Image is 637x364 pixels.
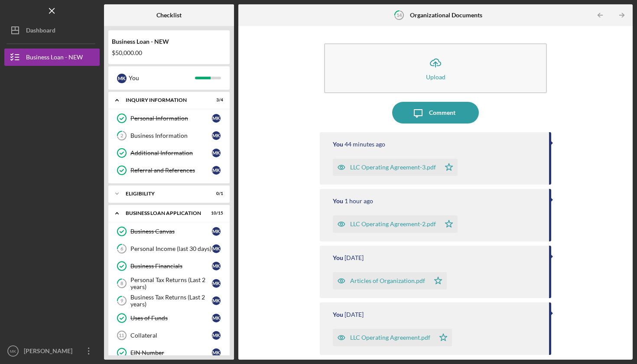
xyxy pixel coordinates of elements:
[130,294,212,308] div: Business Tax Returns (Last 2 years)
[112,38,226,45] div: Business Loan - NEW
[333,329,452,346] button: LLC Operating Agreement.pdf
[130,228,212,235] div: Business Canvas
[120,246,123,252] tspan: 6
[4,49,100,66] button: Business Loan - NEW
[212,262,221,270] div: M K
[130,167,212,174] div: Referral and References
[26,49,83,68] div: Business Loan - NEW
[126,211,201,216] div: BUSINESS LOAN APPLICATION
[333,159,458,176] button: LLC Operating Agreement-3.pdf
[344,311,364,318] time: 2025-10-09 00:44
[126,191,201,196] div: ELIGIBILITY
[212,131,221,140] div: M K
[333,254,343,261] div: You
[350,334,430,341] div: LLC Operating Agreement.pdf
[26,22,55,41] div: Dashboard
[113,292,225,309] a: 9Business Tax Returns (Last 2 years)MK
[113,257,225,275] a: Business FinancialsMK
[113,110,225,127] a: Personal InformationMK
[130,349,212,356] div: EIN Number
[350,277,425,284] div: Articles of Organization.pdf
[113,275,225,292] a: 8Personal Tax Returns (Last 2 years)MK
[120,298,123,304] tspan: 9
[130,276,212,290] div: Personal Tax Returns (Last 2 years)
[212,314,221,322] div: M K
[212,166,221,175] div: M K
[120,133,123,139] tspan: 2
[130,332,212,339] div: Collateral
[113,144,225,162] a: Additional InformationMK
[344,141,385,148] time: 2025-10-13 19:02
[113,240,225,257] a: 6Personal Income (last 30 days)MK
[344,198,373,205] time: 2025-10-13 18:11
[113,127,225,144] a: 2Business InformationMK
[113,162,225,179] a: Referral and ReferencesMK
[10,349,16,354] text: MK
[212,279,221,288] div: M K
[208,191,223,196] div: 0 / 1
[212,149,221,157] div: M K
[130,132,212,139] div: Business Information
[113,309,225,327] a: Uses of FundsMK
[333,272,447,289] button: Articles of Organization.pdf
[212,244,221,253] div: M K
[113,344,225,361] a: EIN NumberMK
[324,43,547,93] button: Upload
[113,223,225,240] a: Business CanvasMK
[113,327,225,344] a: 11CollateralMK
[350,164,436,171] div: LLC Operating Agreement-3.pdf
[4,22,100,39] button: Dashboard
[426,74,445,80] div: Upload
[130,115,212,122] div: Personal Information
[392,102,479,123] button: Comment
[333,141,343,148] div: You
[112,49,226,56] div: $50,000.00
[333,311,343,318] div: You
[120,281,123,286] tspan: 8
[212,296,221,305] div: M K
[208,97,223,103] div: 3 / 4
[212,348,221,357] div: M K
[333,215,458,233] button: LLC Operating Agreement-2.pdf
[429,102,455,123] div: Comment
[333,198,343,205] div: You
[212,331,221,340] div: M K
[130,149,212,156] div: Additional Information
[344,254,364,261] time: 2025-10-09 00:58
[396,12,402,18] tspan: 14
[212,227,221,236] div: M K
[4,342,100,360] button: MK[PERSON_NAME]
[130,315,212,322] div: Uses of Funds
[119,333,124,338] tspan: 11
[130,263,212,270] div: Business Financials
[156,12,182,19] b: Checklist
[117,74,127,83] div: M K
[410,12,482,19] b: Organizational Documents
[208,211,223,216] div: 10 / 15
[212,114,221,123] div: M K
[126,97,201,103] div: INQUIRY INFORMATION
[130,245,212,252] div: Personal Income (last 30 days)
[350,221,436,227] div: LLC Operating Agreement-2.pdf
[129,71,195,85] div: You
[22,342,78,362] div: [PERSON_NAME]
